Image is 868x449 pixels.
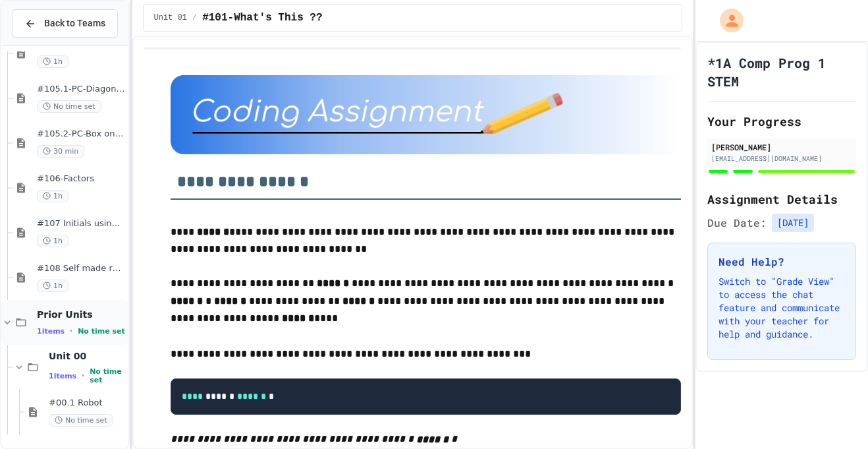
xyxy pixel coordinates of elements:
h2: Assignment Details [707,190,856,208]
h1: *1A Comp Prog 1 STEM [707,53,856,90]
div: [PERSON_NAME] [711,141,852,153]
span: 1h [37,235,68,247]
span: [DATE] [772,214,814,232]
h2: Your Progress [707,112,856,131]
button: Back to Teams [12,9,118,38]
span: 1h [37,280,68,292]
span: Prior Units [37,309,126,320]
span: Unit 00 [49,350,126,362]
span: #106-Factors [37,173,126,185]
span: No time set [49,414,113,427]
span: Unit 01 [154,13,187,23]
span: #105.1-PC-Diagonal line [37,84,126,95]
span: #108 Self made review (15pts) [37,263,126,274]
span: Back to Teams [44,16,105,30]
span: 1h [37,190,68,202]
p: Switch to "Grade View" to access the chat feature and communicate with your teacher for help and ... [719,275,845,341]
span: 1 items [49,372,76,380]
span: #101-What's This ?? [202,10,322,26]
span: #105.2-PC-Box on Box [37,129,126,140]
span: 1h [37,55,68,68]
span: Due Date: [707,215,767,231]
span: #107 Initials using shapes [37,218,126,229]
span: No time set [78,327,125,336]
span: / [192,13,197,23]
span: • [70,326,72,336]
span: • [82,371,84,381]
span: #00.1 Robot [49,398,126,409]
span: No time set [90,367,125,384]
div: [EMAIL_ADDRESS][DOMAIN_NAME] [711,154,852,164]
span: 1 items [37,327,65,336]
span: No time set [37,100,101,113]
span: 30 min [37,145,84,158]
div: My Account [706,5,747,36]
h3: Need Help? [719,254,845,270]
